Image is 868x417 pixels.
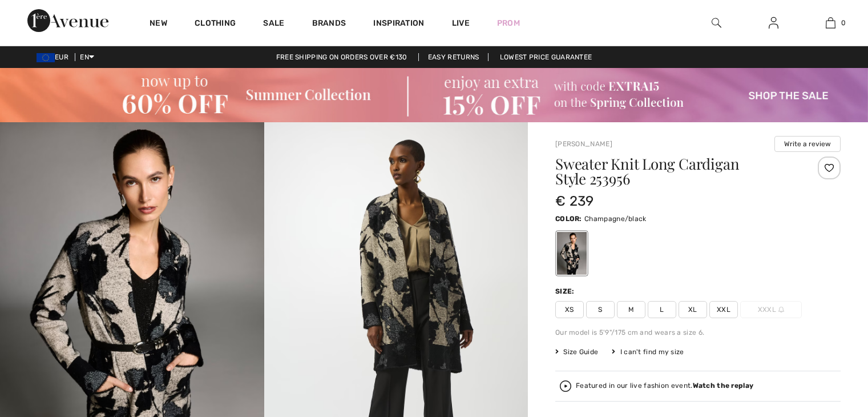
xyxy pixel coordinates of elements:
span: EN [80,53,94,61]
a: Brands [312,18,346,30]
span: Inspiration [373,18,424,30]
div: Size: [555,286,577,296]
a: Free shipping on orders over €130 [267,53,417,61]
img: Watch the replay [560,380,571,392]
a: Prom [497,17,520,29]
span: 0 [841,18,846,28]
iframe: Opens a widget where you can find more information [795,331,857,360]
button: Write a review [774,136,841,152]
img: Euro [37,53,55,62]
a: [PERSON_NAME] [555,140,612,148]
img: search the website [712,16,721,30]
a: Clothing [195,18,236,30]
span: L [648,301,676,318]
a: Lowest Price Guarantee [491,53,601,61]
span: XXXL [740,301,802,318]
span: XS [555,301,584,318]
span: S [586,301,615,318]
a: Live [452,17,470,29]
span: XL [679,301,707,318]
span: Size Guide [555,347,598,357]
img: My Bag [826,16,835,30]
a: 0 [802,16,858,30]
a: Sale [263,18,284,30]
span: XXL [709,301,738,318]
img: ring-m.svg [778,307,784,312]
a: Easy Returns [418,53,489,61]
span: Color: [555,215,582,223]
a: New [150,18,167,30]
span: M [617,301,645,318]
div: I can't find my size [612,347,684,357]
div: Our model is 5'9"/175 cm and wears a size 6. [555,327,841,338]
a: Sign In [760,16,788,30]
span: Champagne/black [584,215,647,223]
div: Featured in our live fashion event. [576,382,753,390]
h1: Sweater Knit Long Cardigan Style 253956 [555,157,793,186]
span: EUR [37,53,73,61]
strong: Watch the replay [693,382,754,390]
span: € 239 [555,193,594,209]
img: My Info [769,16,778,30]
div: Champagne/black [557,232,587,275]
img: 1ère Avenue [27,9,108,32]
